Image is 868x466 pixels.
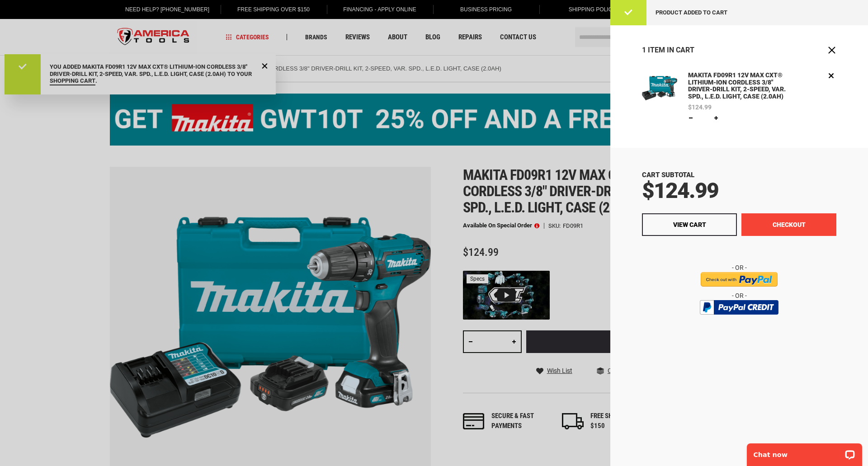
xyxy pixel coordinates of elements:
[642,71,677,106] img: MAKITA FD09R1 12V MAX CXT® LITHIUM-ION CORDLESS 3/8" DRIVER-DRILL KIT, 2-SPEED, VAR. SPD., L.E.D....
[705,317,773,327] img: btn_bml_text.png
[642,171,694,179] span: Cart Subtotal
[741,438,868,466] iframe: LiveChat chat widget
[656,9,727,16] span: Product added to cart
[648,46,694,54] span: Item in Cart
[688,104,712,110] span: $124.99
[642,213,737,236] a: View Cart
[642,71,677,123] a: MAKITA FD09R1 12V MAX CXT® LITHIUM-ION CORDLESS 3/8" DRIVER-DRILL KIT, 2-SPEED, VAR. SPD., L.E.D....
[827,46,836,55] button: Close
[741,213,836,236] button: Checkout
[642,46,646,54] span: 1
[686,71,790,102] a: MAKITA FD09R1 12V MAX CXT® LITHIUM-ION CORDLESS 3/8" DRIVER-DRILL KIT, 2-SPEED, VAR. SPD., L.E.D....
[642,178,718,203] span: $124.99
[673,221,706,228] span: View Cart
